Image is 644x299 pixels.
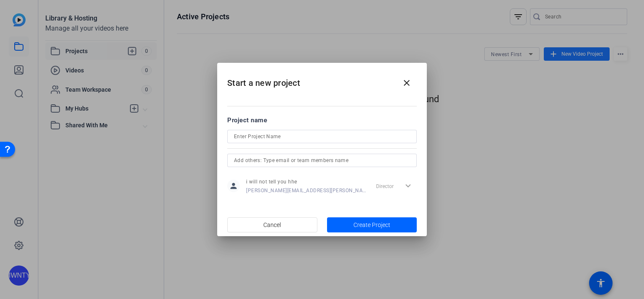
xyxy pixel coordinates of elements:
div: Project name [227,116,417,125]
input: Add others: Type email or team members name [234,155,410,165]
h2: Start a new project [217,63,427,97]
span: i will not tell you hhe [246,178,366,185]
mat-icon: person [227,180,240,192]
button: Create Project [327,217,417,232]
span: [PERSON_NAME][EMAIL_ADDRESS][PERSON_NAME][DOMAIN_NAME] [246,187,366,194]
mat-icon: close [402,78,412,88]
span: Create Project [353,221,390,229]
button: Cancel [227,217,317,232]
input: Enter Project Name [234,131,410,142]
span: Cancel [263,217,281,233]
